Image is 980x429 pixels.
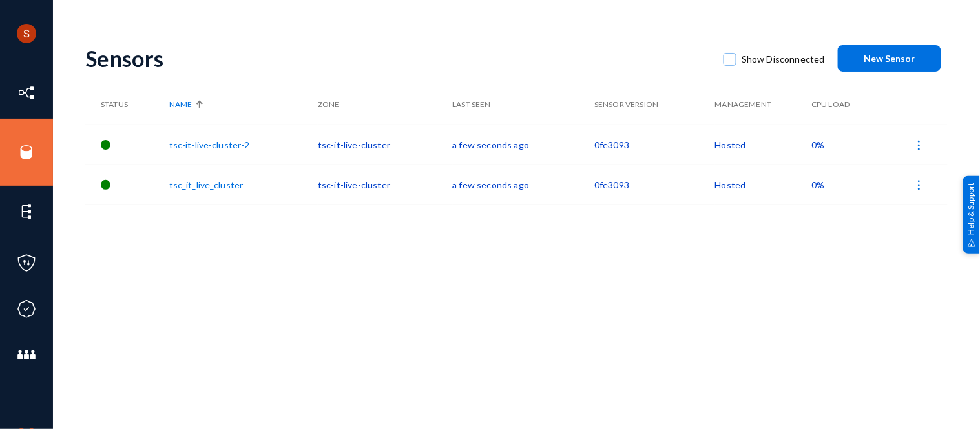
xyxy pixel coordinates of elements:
td: Hosted [715,125,812,165]
img: icon-members.svg [17,345,36,364]
th: Management [715,85,812,125]
td: tsc-it-live-cluster [318,165,452,205]
img: help_support.svg [968,239,976,247]
img: icon-sources.svg [17,143,36,162]
div: Sensors [85,45,711,72]
td: 0fe3093 [594,125,715,165]
td: a few seconds ago [453,165,595,205]
span: New Sensor [864,53,915,64]
div: Help & Support [963,175,980,253]
th: Sensor Version [594,85,715,125]
th: Zone [318,85,452,125]
a: tsc-it-live-cluster-2 [169,139,250,150]
span: Show Disconnected [742,50,825,69]
th: Status [85,85,169,125]
img: icon-inventory.svg [17,83,36,103]
div: Name [169,99,311,110]
img: icon-compliance.svg [17,299,36,319]
a: tsc_it_live_cluster [169,179,244,190]
span: Name [169,99,192,110]
td: Hosted [715,165,812,205]
th: Last Seen [453,85,595,125]
img: icon-more.svg [913,179,926,192]
img: ACg8ocLCHWB70YVmYJSZIkanuWRMiAOKj9BOxslbKTvretzi-06qRA=s96-c [17,24,36,43]
span: 0% [811,139,824,150]
img: icon-more.svg [913,139,926,152]
td: tsc-it-live-cluster [318,125,452,165]
td: a few seconds ago [453,125,595,165]
th: CPU Load [811,85,877,125]
button: New Sensor [838,45,941,72]
span: 0% [811,179,824,190]
img: icon-elements.svg [17,202,36,221]
img: icon-policies.svg [17,254,36,273]
td: 0fe3093 [594,165,715,205]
